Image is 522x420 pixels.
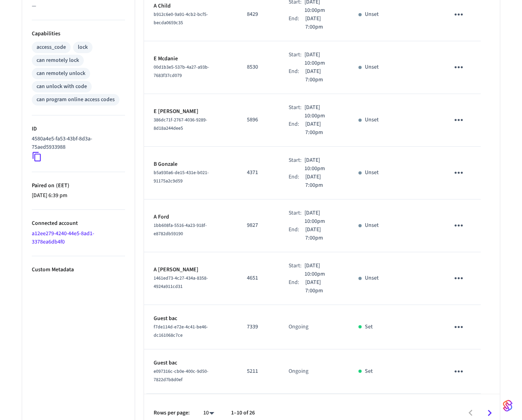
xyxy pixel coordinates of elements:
[154,213,228,221] p: A Ford
[289,51,304,67] div: Start:
[37,96,115,104] div: can program online access codes
[304,209,339,226] p: [DATE] 10:00pm
[289,278,305,295] div: End:
[289,156,304,173] div: Start:
[289,173,305,190] div: End:
[247,274,270,282] p: 4651
[304,262,339,278] p: [DATE] 10:00pm
[32,219,125,228] p: Connected account
[247,116,270,124] p: 5896
[365,116,379,124] p: Unset
[154,117,207,132] span: 386dc71f-2767-4036-9289-8d18a244dee5
[37,69,85,78] div: can remotely unlock
[154,266,228,274] p: A [PERSON_NAME]
[289,15,305,31] div: End:
[247,323,270,331] p: 7339
[305,67,339,84] p: [DATE] 7:00pm
[304,104,339,120] p: [DATE] 10:00pm
[289,120,305,137] div: End:
[154,409,190,417] p: Rows per page:
[247,221,270,230] p: 9827
[154,359,228,367] p: Guest bac
[365,274,379,282] p: Unset
[199,407,218,419] div: 10
[32,30,125,38] p: Capabilities
[32,266,125,274] p: Custom Metadata
[289,67,305,84] div: End:
[154,324,208,339] span: f7de114d-e72e-4c41-be46-dc161068c7ce
[37,43,66,52] div: access_code
[154,315,228,323] p: Guest bac
[247,367,270,376] p: 5211
[154,275,208,290] span: 1461ed73-4c27-434a-8358-4924a911cd31
[289,226,305,242] div: End:
[78,43,88,52] div: lock
[154,160,228,169] p: B Gonzale
[365,221,379,230] p: Unset
[32,2,125,10] p: —
[32,182,125,190] p: Paired on
[305,226,339,242] p: [DATE] 7:00pm
[279,349,349,394] td: Ongoing
[154,11,208,26] span: b912c6e0-9a91-4cb2-bcf5-becda0659c35
[365,63,379,71] p: Unset
[247,10,270,19] p: 8429
[247,63,270,71] p: 8530
[154,55,228,63] p: E Mcdanie
[305,173,339,190] p: [DATE] 7:00pm
[365,367,373,376] p: Set
[305,15,339,31] p: [DATE] 7:00pm
[37,56,79,65] div: can remotely lock
[365,169,379,177] p: Unset
[247,169,270,177] p: 4371
[37,82,87,91] div: can unlock with code
[305,278,339,295] p: [DATE] 7:00pm
[154,107,228,116] p: E [PERSON_NAME]
[154,368,208,383] span: e097316c-cb0e-400c-9d50-7822d7b8d0ef
[365,10,379,19] p: Unset
[289,104,304,120] div: Start:
[305,120,339,137] p: [DATE] 7:00pm
[154,222,207,237] span: 1bb608fa-5516-4a23-918f-e8782db59190
[289,209,304,226] div: Start:
[154,2,228,10] p: A Child
[503,399,512,412] img: SeamLogoGradient.69752ec5.svg
[304,156,339,173] p: [DATE] 10:00pm
[54,182,69,190] span: ( EET )
[32,192,125,200] p: [DATE] 6:39 pm
[32,135,122,152] p: 4580a4e5-fa53-43bf-8d3a-75aed5933988
[279,305,349,349] td: Ongoing
[32,125,125,133] p: ID
[304,51,339,67] p: [DATE] 10:00pm
[32,230,94,246] a: a12ee279-4240-44e5-8ad1-3378ea6db4f0
[365,323,373,331] p: Set
[154,64,209,79] span: 00d1b3e5-537b-4a27-a93b-7683f37cd079
[154,169,209,184] span: b5a930a6-de15-431e-b021-91175a2c9d59
[289,262,304,278] div: Start:
[231,409,255,417] p: 1–10 of 26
